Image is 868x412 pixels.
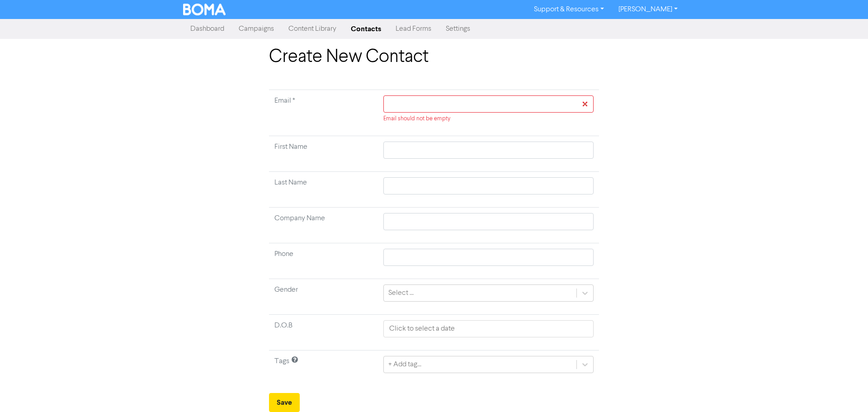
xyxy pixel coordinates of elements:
a: Lead Forms [388,20,439,38]
a: Dashboard [183,20,231,38]
h1: Create New Contact [269,46,599,68]
td: Last Name [269,172,378,208]
div: Email should not be empty [383,114,594,123]
a: Content Library [281,20,344,38]
button: Save [269,393,300,412]
iframe: Chat Widget [823,369,868,412]
input: Click to select a date [383,320,594,337]
td: First Name [269,136,378,172]
a: Support & Resources [527,2,611,17]
a: Settings [439,20,477,38]
div: Select ... [388,288,414,298]
a: Campaigns [231,20,281,38]
td: Tags [269,350,378,386]
td: Phone [269,243,378,279]
td: Required [269,90,378,136]
img: BOMA Logo [183,4,226,15]
a: Contacts [344,20,388,38]
div: + Add tag... [388,359,421,370]
td: Company Name [269,208,378,243]
td: Gender [269,279,378,315]
td: D.O.B [269,315,378,350]
a: [PERSON_NAME] [611,2,685,17]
